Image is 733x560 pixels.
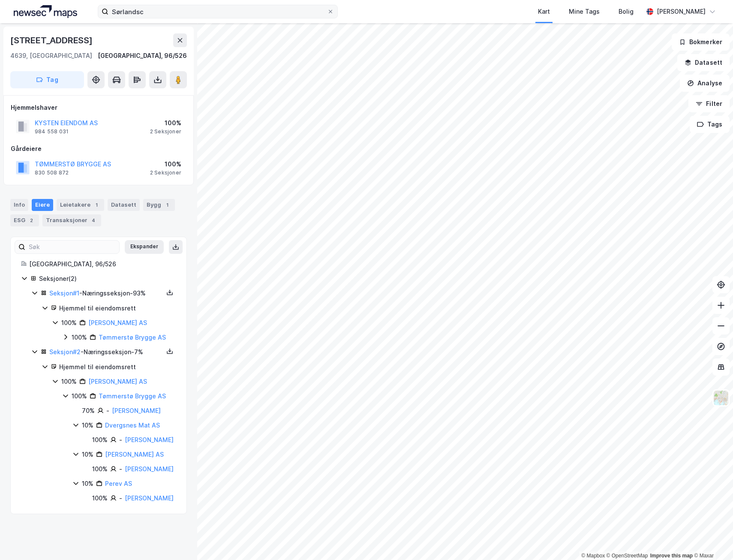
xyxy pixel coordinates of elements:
div: 100% [92,493,108,503]
input: Søk [25,241,119,253]
a: Seksjon#1 [49,289,79,297]
button: Datasett [677,54,730,71]
img: logo.a4113a55bc3d86da70a041830d287a7e.svg [14,5,77,18]
div: [STREET_ADDRESS] [10,33,94,47]
button: Ekspander [125,240,164,254]
button: Tags [690,116,730,133]
input: Søk på adresse, matrikkel, gårdeiere, leietakere eller personer [108,5,327,18]
div: 100% [150,159,181,169]
button: Tag [10,71,84,88]
div: Seksjoner ( 2 ) [39,274,176,284]
div: 1 [163,201,171,209]
div: ESG [10,214,39,226]
div: [GEOGRAPHIC_DATA], 96/526 [29,259,176,269]
div: Kart [538,6,550,17]
a: [PERSON_NAME] [125,436,174,443]
div: Eiere [32,199,53,211]
div: Info [10,199,28,211]
a: Tømmerstø Brygge AS [99,334,166,341]
button: Filter [688,95,730,112]
div: 10% [82,449,93,460]
div: 100% [61,376,77,387]
div: - Næringsseksjon - 7% [49,347,163,357]
a: [PERSON_NAME] AS [88,319,147,326]
div: [GEOGRAPHIC_DATA], 96/526 [98,51,187,61]
a: OpenStreetMap [607,553,648,559]
div: 100% [72,391,87,401]
div: Bygg [143,199,175,211]
a: [PERSON_NAME] [125,465,174,473]
a: Seksjon#2 [49,348,81,355]
div: 70% [82,406,95,416]
div: Hjemmel til eiendomsrett [59,303,176,313]
div: 100% [150,118,181,128]
div: 830 508 872 [35,169,69,176]
a: [PERSON_NAME] AS [88,378,147,385]
div: [PERSON_NAME] [657,6,706,17]
div: - [106,406,109,416]
div: Bolig [619,6,634,17]
div: 984 558 031 [35,128,69,135]
button: Analyse [680,75,730,92]
div: 4 [89,216,98,225]
div: 10% [82,479,93,489]
a: Perev AS [105,480,132,487]
div: 10% [82,420,93,431]
div: Hjemmelshaver [11,102,186,113]
a: Tømmerstø Brygge AS [99,392,166,400]
div: 4639, [GEOGRAPHIC_DATA] [10,51,92,61]
div: 100% [92,464,108,474]
div: - [119,493,122,503]
div: 100% [72,332,87,343]
div: 1 [92,201,101,209]
a: [PERSON_NAME] [112,407,161,414]
div: Hjemmel til eiendomsrett [59,362,176,372]
a: Improve this map [650,553,693,559]
div: Leietakere [57,199,104,211]
div: 2 [27,216,36,225]
a: Mapbox [581,553,605,559]
a: Dvergsnes Mat AS [105,422,160,429]
div: Gårdeiere [11,144,186,154]
div: - [119,435,122,445]
div: Datasett [108,199,140,211]
div: 2 Seksjoner [150,128,181,135]
img: Z [713,390,729,406]
div: - [119,464,122,474]
div: 2 Seksjoner [150,169,181,176]
div: Mine Tags [569,6,600,17]
a: [PERSON_NAME] AS [105,451,164,458]
button: Bokmerker [672,33,730,51]
div: 100% [92,435,108,445]
div: Transaksjoner [42,214,101,226]
div: - Næringsseksjon - 93% [49,288,163,298]
a: [PERSON_NAME] [125,494,174,502]
iframe: Chat Widget [690,519,733,560]
div: 100% [61,318,77,328]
